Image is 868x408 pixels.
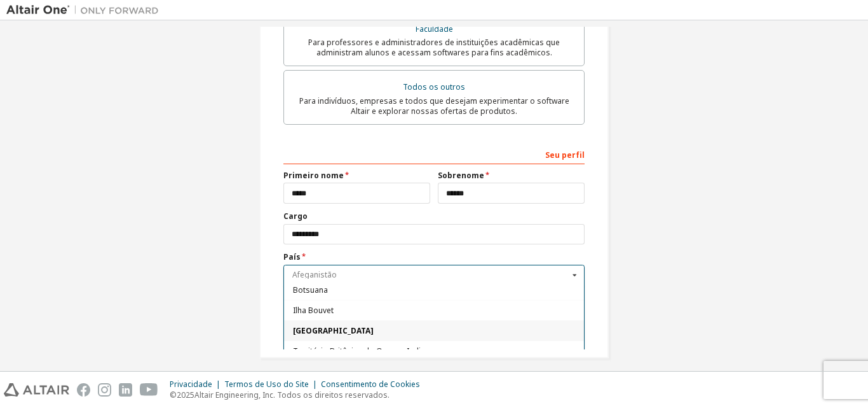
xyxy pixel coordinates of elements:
[293,325,374,335] font: [GEOGRAPHIC_DATA]
[170,390,177,400] font: ©
[293,305,334,316] font: Ilha Bouvet
[6,4,165,17] img: Altair Um
[170,379,212,390] font: Privacidade
[293,285,328,295] font: Botsuana
[283,211,308,222] font: Cargo
[177,390,194,400] font: 2025
[283,170,344,181] font: Primeiro nome
[98,383,111,397] img: instagram.svg
[119,383,132,397] img: linkedin.svg
[545,150,585,160] font: Seu perfil
[4,383,69,397] img: altair_logo.svg
[140,383,158,397] img: youtube.svg
[224,379,309,390] font: Termos de Uso do Site
[438,170,484,181] font: Sobrenome
[77,383,90,397] img: facebook.svg
[416,24,453,34] font: Faculdade
[403,81,465,92] font: Todos os outros
[321,379,420,390] font: Consentimento de Cookies
[299,95,569,116] font: Para indivíduos, empresas e todos que desejam experimentar o software Altair e explorar nossas of...
[194,390,390,400] font: Altair Engineering, Inc. Todos os direitos reservados.
[308,37,560,58] font: Para professores e administradores de instituições acadêmicas que administram alunos e acessam so...
[283,251,301,262] font: País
